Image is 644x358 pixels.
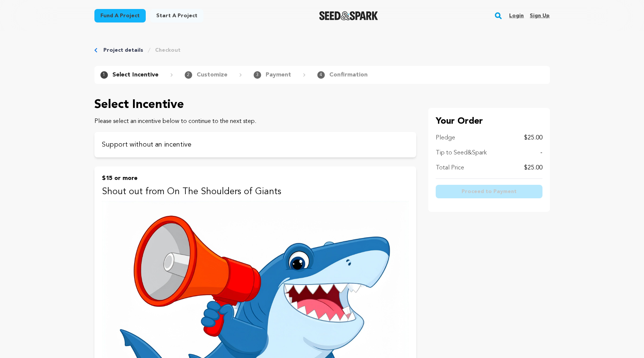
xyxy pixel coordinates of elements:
[462,188,517,195] span: Proceed to Payment
[540,148,542,157] p: -
[94,9,146,22] a: Fund a project
[319,11,378,20] a: Seed&Spark Homepage
[436,148,487,157] p: Tip to Seed&Spark
[319,11,378,20] img: Seed&Spark Logo Dark Mode
[103,46,143,54] a: Project details
[102,186,409,198] p: Shout out from On The Shoulders of Giants
[94,117,416,126] p: Please select an incentive below to continue to the next step.
[185,71,192,79] span: 2
[436,163,464,172] p: Total Price
[436,185,542,198] button: Proceed to Payment
[100,71,108,79] span: 1
[509,10,524,22] a: Login
[329,70,368,79] p: Confirmation
[94,46,550,54] div: Breadcrumb
[436,115,542,127] p: Your Order
[524,133,542,142] p: $25.00
[150,9,203,22] a: Start a project
[436,133,455,142] p: Pledge
[254,71,261,79] span: 3
[530,10,550,22] a: Sign up
[197,70,227,79] p: Customize
[102,174,409,183] p: $15 or more
[155,46,181,54] a: Checkout
[266,70,291,79] p: Payment
[102,139,409,150] p: Support without an incentive
[524,163,542,172] p: $25.00
[317,71,325,79] span: 4
[112,70,158,79] p: Select Incentive
[94,96,416,114] p: Select Incentive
